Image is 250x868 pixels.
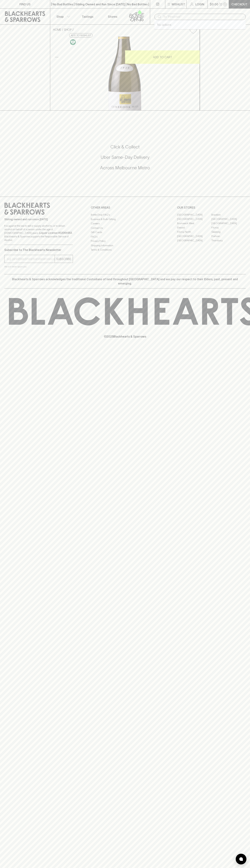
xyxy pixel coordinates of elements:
a: Tastings [75,9,100,24]
a: [GEOGRAPHIC_DATA] [211,221,246,225]
p: Shop [56,14,64,19]
p: Checkout [231,2,247,6]
p: It is against the law to sell or supply alcohol to, or to obtain alcohol on behalf of a person un... [4,224,73,242]
p: SUBSCRIBE [56,257,71,261]
a: Bottle Drop FAQ's [91,213,159,217]
h5: Uber Same-Day Delivery [4,154,246,160]
p: ADD TO CART [153,55,172,59]
a: HOME [53,28,61,31]
a: Fitzroy [211,225,246,230]
p: Wishlist [172,2,185,6]
p: Tastings [82,14,93,19]
p: $0.00 [210,2,218,6]
a: FAQ's [91,235,159,239]
a: Business & Bulk Gifting [91,217,159,221]
button: Shop [50,9,75,24]
p: OUR STORES [177,205,246,210]
p: We will never spam you [4,265,73,268]
img: Vegan [70,39,76,45]
a: Shipping Information [91,243,159,248]
h5: Across Melbourne Metro [4,165,246,171]
a: Brunswick West [177,221,211,225]
img: bubble-icon [239,857,243,861]
a: Braddon [211,213,246,217]
input: e.g. jane@blackheartsandsparrows.com.au [7,256,55,262]
button: ADD TO CART [125,50,200,64]
a: [GEOGRAPHIC_DATA] [211,217,246,221]
a: SHOP [64,28,72,31]
a: Made without the use of any animal products. [69,38,77,46]
p: Sibling owned and run since [DATE] [4,218,73,221]
div: No options [154,20,246,29]
a: [GEOGRAPHIC_DATA] [177,234,211,238]
p: OTHER AREAS [91,205,159,210]
button: SUBSCRIBE [55,255,73,263]
a: Careers [91,221,159,226]
a: [GEOGRAPHIC_DATA] [177,213,211,217]
img: 41389.png [50,37,200,110]
a: [GEOGRAPHIC_DATA] [177,238,211,243]
input: Try "Pinot noir" [163,14,243,20]
h5: Click & Collect [4,144,246,150]
p: FIND US [19,2,31,6]
a: Geelong [211,230,246,234]
strong: Liquor License #32064953 [39,231,72,234]
a: Thornbury [211,238,246,243]
a: Gift Cards [91,230,159,235]
div: Call to action block [4,130,246,189]
a: [GEOGRAPHIC_DATA] [177,217,211,221]
p: Login [195,2,204,6]
a: Stores [100,9,125,24]
a: Fitzroy North [177,230,211,234]
a: Contact Us [91,226,159,230]
a: Terms & Conditions [91,248,159,252]
a: Elwood [177,225,211,230]
p: Blackhearts & Sparrows acknowledges the traditional Custodians of land throughout [GEOGRAPHIC_DAT... [7,277,243,286]
p: Stores [108,14,117,19]
button: Add to wishlist [188,26,198,35]
p: 0 [224,3,226,5]
a: Prahran [211,234,246,238]
button: Add to wishlist [69,33,93,38]
a: Privacy Policy [91,239,159,243]
p: Subscribe to The Blackhearts Newsletter [4,248,73,252]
